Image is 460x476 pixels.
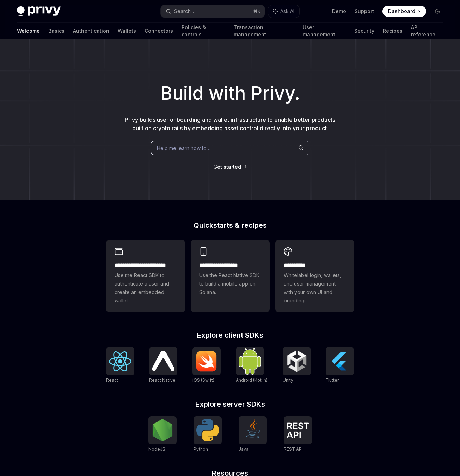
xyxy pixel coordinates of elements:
[48,23,65,39] a: Basics
[196,419,219,441] img: Python
[11,80,449,107] h1: Build with Privy.
[106,401,354,408] h2: Explore server SDKs
[106,222,354,229] h2: Quickstarts & recipes
[275,240,354,312] a: **** *****Whitelabel login, wallets, and user management with your own UI and branding.
[199,271,261,296] span: Use the React Native SDK to build a mobile app on Solana.
[213,163,241,170] a: Get started
[239,446,249,452] span: Java
[283,347,311,384] a: UnityUnity
[326,377,339,383] span: Flutter
[148,446,165,452] span: NodeJS
[283,377,293,383] span: Unity
[326,347,354,384] a: FlutterFlutter
[106,332,354,339] h2: Explore client SDKs
[106,347,134,384] a: ReactReact
[284,446,303,452] span: REST API
[432,6,443,17] button: Toggle dark mode
[73,23,109,39] a: Authentication
[151,419,174,441] img: NodeJS
[284,271,346,305] span: Whitelabel login, wallets, and user management with your own UI and branding.
[354,23,374,39] a: Security
[236,347,268,384] a: Android (Kotlin)Android (Kotlin)
[152,351,174,371] img: React Native
[194,446,208,452] span: Python
[195,351,218,372] img: iOS (Swift)
[234,23,294,39] a: Transaction management
[332,8,346,15] a: Demo
[17,6,61,16] img: dark logo
[286,350,308,372] img: Unity
[149,347,177,384] a: React NativeReact Native
[382,6,426,17] a: Dashboard
[253,8,260,14] span: ⌘ K
[268,5,299,18] button: Ask AI
[125,116,335,132] span: Privy builds user onboarding and wallet infrastructure to enable better products built on crypto ...
[239,416,267,453] a: JavaJava
[145,23,173,39] a: Connectors
[388,8,415,15] span: Dashboard
[192,347,221,384] a: iOS (Swift)iOS (Swift)
[149,377,176,383] span: React Native
[157,144,210,152] span: Help me learn how to…
[118,23,136,39] a: Wallets
[411,23,443,39] a: API reference
[109,351,131,371] img: React
[355,8,374,15] a: Support
[241,419,264,441] img: Java
[161,5,264,18] button: Search...⌘K
[383,23,403,39] a: Recipes
[287,422,309,438] img: REST API
[174,7,194,15] div: Search...
[148,416,177,453] a: NodeJSNodeJS
[182,23,225,39] a: Policies & controls
[17,23,40,39] a: Welcome
[115,271,177,305] span: Use the React SDK to authenticate a user and create an embedded wallet.
[239,348,261,374] img: Android (Kotlin)
[236,377,268,383] span: Android (Kotlin)
[192,377,214,383] span: iOS (Swift)
[280,8,294,15] span: Ask AI
[106,377,118,383] span: React
[303,23,346,39] a: User management
[191,240,270,312] a: **** **** **** ***Use the React Native SDK to build a mobile app on Solana.
[329,350,351,372] img: Flutter
[194,416,222,453] a: PythonPython
[284,416,312,453] a: REST APIREST API
[213,164,241,170] span: Get started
